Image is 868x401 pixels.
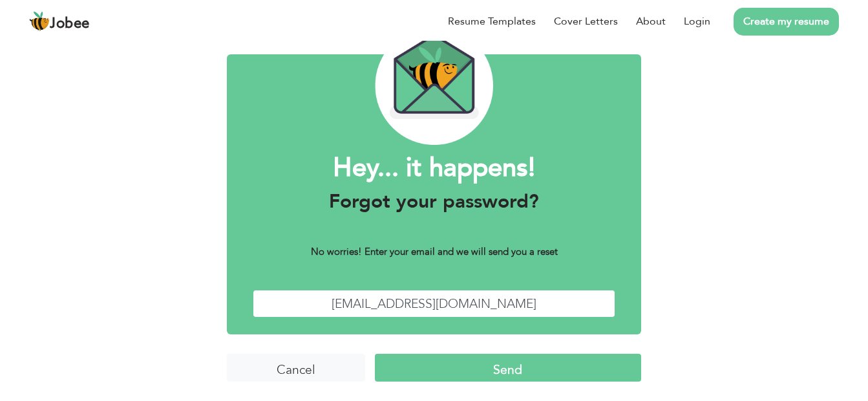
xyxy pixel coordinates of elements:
[636,14,666,29] a: About
[734,8,839,36] a: Create my resume
[311,245,558,258] b: No worries! Enter your email and we will send you a reset
[375,27,493,145] img: envelope_bee.png
[50,17,90,31] span: Jobee
[227,354,365,382] input: Cancel
[253,190,616,213] h3: Forgot your password?
[29,11,90,32] a: Jobee
[448,14,536,29] a: Resume Templates
[253,151,616,185] h1: Hey... it happens!
[253,290,616,318] input: Enter Your Email
[684,14,710,29] a: Login
[29,11,50,32] img: jobee.io
[375,354,642,382] input: Send
[554,14,618,29] a: Cover Letters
